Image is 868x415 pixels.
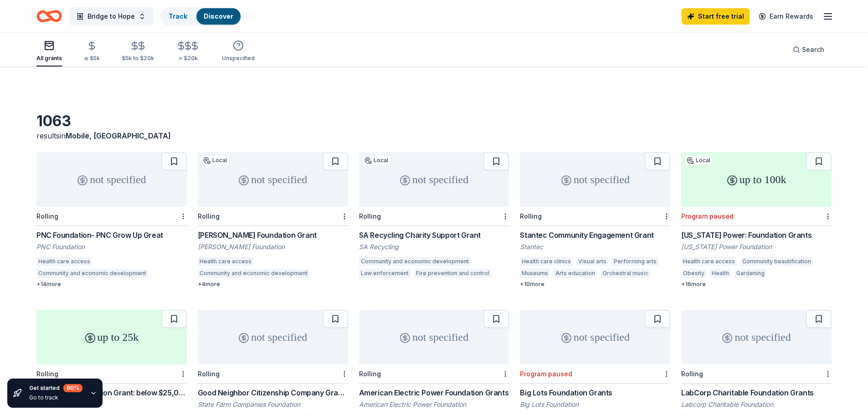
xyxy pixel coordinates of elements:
div: Program paused [520,370,572,378]
div: Rolling [681,370,703,378]
div: Arts education [554,269,597,278]
div: Rolling [520,212,542,220]
div: Rolling [198,370,220,378]
div: not specified [198,152,348,207]
div: Health care access [198,257,253,266]
div: Stantec Community Engagement Grant [520,230,670,241]
a: up to 100kLocalProgram paused[US_STATE] Power: Foundation Grants[US_STATE] Power FoundationHealth... [681,152,832,288]
div: LabCorp Charitable Foundation Grants [681,387,832,398]
button: Bridge to Hope [69,7,153,26]
a: not specifiedRollingStantec Community Engagement GrantStantecHealth care clinicsVisual artsPerfor... [520,152,670,288]
div: [PERSON_NAME] Foundation [198,242,348,251]
div: Health care access [681,257,737,266]
a: Home [36,5,62,27]
div: Go to track [29,394,82,401]
div: Rolling [36,370,58,378]
div: Fire prevention and control [414,269,491,278]
div: Rolling [359,212,381,220]
div: + 16 more [681,281,832,288]
div: Good Neighbor Citizenship Company Grants [198,387,348,398]
a: not specifiedLocalRollingSA Recycling Charity Support GrantSA RecyclingCommunity and economic dev... [359,152,509,281]
div: not specified [520,310,670,364]
button: Unspecified [222,36,255,67]
div: Community beautification [740,257,813,266]
div: not specified [359,310,509,364]
div: Health care clinics [520,257,573,266]
div: Program paused [681,212,734,220]
div: Performing arts [612,257,658,266]
div: not specified [520,152,670,207]
button: > $20k [176,37,200,67]
div: Orchestral music [601,269,650,278]
button: Search [786,41,832,59]
a: Discover [204,12,233,20]
div: not specified [198,310,348,364]
button: ≤ $5k [84,37,100,67]
div: 60 % [63,384,82,392]
div: Rolling [359,370,381,378]
div: up to 100k [681,152,832,207]
div: [PERSON_NAME] Foundation Grant [198,230,348,241]
div: SA Recycling [359,242,509,251]
div: not specified [359,152,509,207]
div: Labcorp Charitable Foundation [681,400,832,409]
div: results [36,130,187,141]
div: not specified [681,310,832,364]
button: All grants [36,36,62,67]
div: State Farm Companies Foundation [198,400,348,409]
div: PNC Foundation [36,242,187,251]
div: not specified [36,152,187,207]
a: not specifiedRollingPNC Foundation- PNC Grow Up GreatPNC FoundationHealth care accessCommunity an... [36,152,187,288]
div: Gardening [734,269,766,278]
div: Get started [29,384,82,392]
span: in [60,131,171,140]
div: Health [710,269,731,278]
div: American Electric Power Foundation [359,400,509,409]
span: Search [802,44,824,55]
div: Big Lots Foundation [520,400,670,409]
div: Community and economic development [359,257,471,266]
div: Big Lots Foundation Grants [520,387,670,398]
div: 1063 [36,112,187,130]
div: up to 25k [36,310,187,364]
div: Law enforcement [359,269,411,278]
div: [US_STATE] Power: Foundation Grants [681,230,832,241]
span: Mobile, [GEOGRAPHIC_DATA] [66,131,171,140]
div: > $20k [176,55,200,62]
div: + 10 more [520,281,670,288]
div: SA Recycling Charity Support Grant [359,230,509,241]
div: Community and economic development [36,269,148,278]
div: Unspecified [222,55,255,62]
div: Local [363,156,390,165]
div: PNC Foundation- PNC Grow Up Great [36,230,187,241]
div: Local [685,156,712,165]
div: American Electric Power Foundation Grants [359,387,509,398]
button: $5k to $20k [122,37,154,67]
div: + 14 more [36,281,187,288]
a: Start free trial [682,8,750,25]
div: Health care access [36,257,92,266]
div: Museums [520,269,550,278]
div: [US_STATE] Power Foundation [681,242,832,251]
div: All grants [36,55,62,62]
a: Track [169,12,187,20]
div: + 4 more [198,281,348,288]
div: Visual arts [576,257,608,266]
div: $5k to $20k [122,55,154,62]
button: TrackDiscover [160,7,241,26]
a: Earn Rewards [753,8,819,25]
div: Rolling [198,212,220,220]
span: Bridge to Hope [87,11,135,22]
div: Local [201,156,229,165]
div: Obesity [681,269,706,278]
div: Community and economic development [198,269,309,278]
a: not specifiedLocalRolling[PERSON_NAME] Foundation Grant[PERSON_NAME] FoundationHealth care access... [198,152,348,288]
div: Stantec [520,242,670,251]
div: Rolling [36,212,58,220]
div: ≤ $5k [84,55,100,62]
